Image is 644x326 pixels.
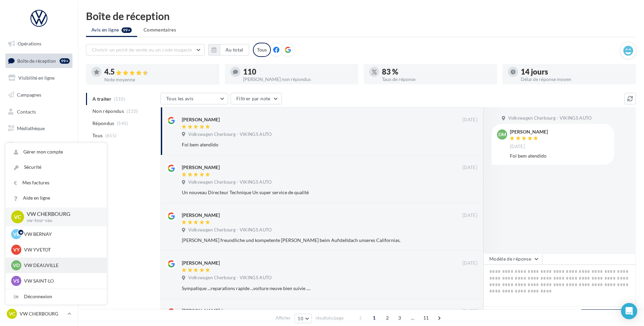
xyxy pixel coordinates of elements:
[510,152,609,159] div: Foi bem atendido
[160,93,228,104] button: Tous les avis
[231,93,282,104] button: Filtrer par note
[127,108,138,114] span: (110)
[6,175,107,190] a: Mes factures
[253,43,271,57] div: Tous
[182,212,220,219] div: [PERSON_NAME]
[27,210,96,218] p: VW CHERBOURG
[5,307,72,320] a: VC VW CHERBOURG
[92,120,114,127] span: Répondus
[182,164,220,171] div: [PERSON_NAME]
[463,260,477,266] span: [DATE]
[484,253,542,265] button: Modèle de réponse
[208,44,249,56] button: Au total
[4,155,74,175] a: PLV et print personnalisable
[166,96,194,101] span: Tous les avis
[182,285,433,292] div: Sympatique ...reparations rapide ...voiture neuve bien suivie ....
[510,144,525,150] span: [DATE]
[24,231,99,238] p: VW BERNAY
[498,131,506,138] span: DM
[188,131,272,138] span: Volkswagen Cherbourg - VIKINGS AUTO
[24,262,99,269] p: VW DEAUVILLE
[6,160,107,175] a: Sécurité
[4,54,74,68] a: Boîte de réception99+
[86,11,636,21] div: Boîte de réception
[17,125,45,131] span: Médiathèque
[9,310,15,317] span: VC
[521,77,630,82] div: Délai de réponse moyen
[13,278,19,284] span: VS
[621,303,637,319] div: Open Intercom Messenger
[104,68,214,76] div: 4.5
[6,289,107,304] div: Déconnexion
[298,316,303,321] span: 10
[182,260,220,266] div: [PERSON_NAME]
[510,129,548,134] div: [PERSON_NAME]
[92,132,103,139] span: Tous
[316,315,344,321] span: résultats/page
[182,116,220,123] div: [PERSON_NAME]
[17,92,41,98] span: Campagnes
[17,58,56,63] span: Boîte de réception
[13,246,20,253] span: VY
[18,75,55,81] span: Visibilité en ligne
[6,190,107,206] a: Aide en ligne
[243,77,353,82] div: [PERSON_NAME] non répondus
[4,105,74,119] a: Contacts
[13,231,20,238] span: VB
[188,179,272,185] span: Volkswagen Cherbourg - VIKINGS AUTO
[407,312,418,323] span: ...
[105,133,117,138] span: (655)
[382,68,492,76] div: 83 %
[24,246,99,253] p: VW YVETOT
[188,275,272,281] span: Volkswagen Cherbourg - VIKINGS AUTO
[13,262,20,269] span: VD
[4,88,74,102] a: Campagnes
[463,308,477,314] span: [DATE]
[4,138,74,152] a: Calendrier
[14,213,21,221] span: VC
[508,115,592,121] span: Volkswagen Cherbourg - VIKINGS AUTO
[117,121,128,126] span: (545)
[421,312,432,323] span: 11
[6,144,107,160] a: Gérer mon compte
[20,310,65,317] p: VW CHERBOURG
[382,77,492,82] div: Taux de réponse
[182,141,433,148] div: Foi bem atendido
[394,312,405,323] span: 3
[276,315,291,321] span: Afficher
[220,44,249,56] button: Au total
[4,37,74,51] a: Opérations
[92,47,192,53] span: Choisir un point de vente ou un code magasin
[382,312,393,323] span: 2
[17,108,36,114] span: Contacts
[463,212,477,219] span: [DATE]
[86,44,205,56] button: Choisir un point de vente ou un code magasin
[182,307,232,314] div: [PERSON_NAME]-horn
[144,26,176,33] span: Commentaires
[24,278,99,284] p: VW SAINT-LO
[369,312,380,323] span: 1
[17,142,40,148] span: Calendrier
[295,314,312,323] button: 10
[92,108,124,115] span: Non répondus
[463,165,477,171] span: [DATE]
[4,71,74,85] a: Visibilité en ligne
[27,218,96,224] p: vw-tour-vau
[18,41,41,46] span: Opérations
[104,77,214,82] div: Note moyenne
[182,237,433,244] div: [PERSON_NAME] freundliche und kompetente [PERSON_NAME] beim Aufstelldach unseres Californias.
[4,121,74,136] a: Médiathèque
[521,68,630,76] div: 14 jours
[60,58,70,64] div: 99+
[188,227,272,233] span: Volkswagen Cherbourg - VIKINGS AUTO
[243,68,353,76] div: 110
[4,178,74,198] a: Campagnes DataOnDemand
[463,117,477,123] span: [DATE]
[182,189,433,196] div: Un nouveau Directeur Technique Un super service de qualité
